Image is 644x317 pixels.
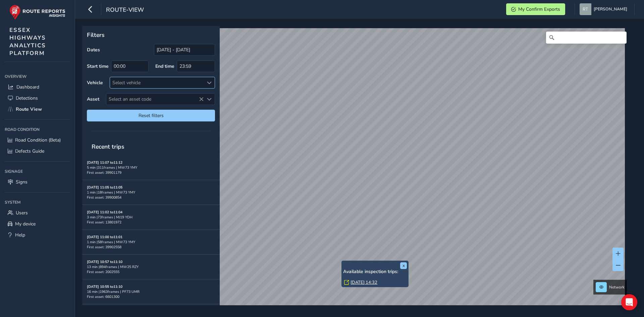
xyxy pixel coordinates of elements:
span: First asset: 39900854 [87,195,121,200]
a: Dashboard [5,82,70,93]
a: [DATE] 14:32 [351,279,377,285]
a: My device [5,218,70,229]
span: ESSEX HIGHWAYS ANALYTICS PLATFORM [9,26,46,57]
div: Open Intercom Messenger [621,294,637,310]
span: Defects Guide [15,148,44,154]
span: Signs [16,179,28,185]
img: diamond-layout [580,3,591,15]
span: Recent trips [87,138,129,155]
strong: [DATE] 11:07 to 11:12 [87,160,122,165]
span: Network [609,284,625,290]
div: 13 min | 894 frames | MW25 RZY [87,264,215,269]
span: [PERSON_NAME] [594,3,627,15]
strong: [DATE] 10:57 to 11:10 [87,259,122,264]
span: My device [15,221,36,227]
span: Detections [16,95,38,101]
a: Defects Guide [5,146,70,157]
span: Select an asset code [106,94,204,105]
span: Route View [16,106,42,112]
button: x [400,262,407,269]
div: Road Condition [5,124,70,135]
button: Reset filters [87,110,215,121]
div: 3 min | 73 frames | MJ19 YDH [87,215,215,220]
strong: [DATE] 11:02 to 11:04 [87,210,122,215]
label: Start time [87,63,109,69]
strong: [DATE] 11:05 to 11:05 [87,185,122,190]
img: rr logo [9,5,65,20]
a: Detections [5,93,70,104]
strong: [DATE] 11:00 to 11:01 [87,234,122,240]
p: Filters [87,31,215,39]
span: First asset: 2002555 [87,269,119,274]
div: Signage [5,166,70,176]
span: route-view [106,6,144,15]
a: Signs [5,176,70,188]
span: First asset: 39902558 [87,245,121,250]
a: Route View [5,104,70,115]
a: Help [5,229,70,241]
span: Users [16,210,28,216]
div: Select vehicle [110,77,204,88]
span: Dashboard [16,84,39,90]
a: Users [5,207,70,218]
strong: [DATE] 10:55 to 11:10 [87,284,122,289]
div: 16 min | 1963 frames | PF73 UMR [87,289,215,294]
input: Search [546,32,627,44]
label: Dates [87,47,100,53]
span: Help [15,232,25,238]
label: Vehicle [87,80,103,86]
div: System [5,197,70,207]
h6: Available inspection trips: [343,269,407,275]
span: My Confirm Exports [518,6,560,12]
canvas: Map [85,28,625,313]
div: Overview [5,71,70,82]
button: [PERSON_NAME] [580,3,630,15]
a: Road Condition (Beta) [5,135,70,146]
span: First asset: 13801972 [87,220,121,225]
span: First asset: 39901179 [87,170,121,175]
span: Road Condition (Beta) [15,137,61,143]
div: 5 min | 311 frames | MW73 YMY [87,165,215,170]
div: Select an asset code [204,94,215,105]
div: 1 min | 18 frames | MW73 YMY [87,190,215,195]
button: My Confirm Exports [506,3,565,15]
div: 1 min | 58 frames | MW73 YMY [87,240,215,245]
label: End time [155,63,174,69]
span: First asset: 6601300 [87,294,119,299]
label: Asset [87,96,99,102]
span: Reset filters [92,112,210,119]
